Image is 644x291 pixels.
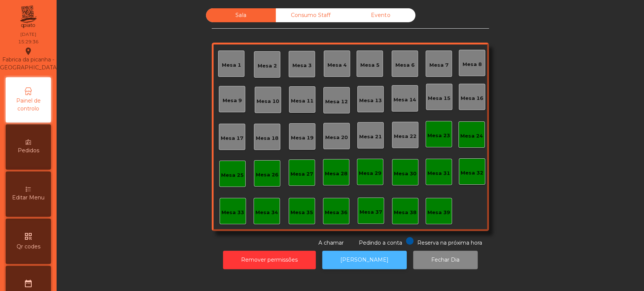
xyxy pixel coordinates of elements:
div: Mesa 38 [394,209,417,216]
img: qpiato [19,4,37,30]
span: Painel de controlo [8,97,49,113]
div: Mesa 22 [394,133,417,140]
div: Mesa 18 [256,135,278,142]
i: qr_code [24,232,33,241]
div: Mesa 4 [327,61,347,69]
i: date_range [24,279,33,288]
div: Mesa 10 [257,98,279,105]
div: Mesa 3 [292,62,312,69]
div: Mesa 2 [258,62,277,70]
div: Sala [206,8,276,22]
div: Evento [346,8,415,22]
div: Mesa 11 [291,97,314,105]
div: Mesa 27 [290,170,313,178]
div: Mesa 19 [291,134,314,142]
div: Mesa 15 [428,95,450,102]
div: 15:29:36 [18,38,38,45]
div: Mesa 17 [221,135,243,142]
div: Mesa 20 [325,134,348,141]
div: Mesa 37 [360,208,382,216]
button: [PERSON_NAME] [322,251,407,269]
div: Mesa 9 [223,97,242,104]
div: Mesa 12 [325,98,348,106]
button: Remover permissões [223,251,316,269]
div: Mesa 24 [460,132,483,140]
div: Mesa 21 [359,133,382,141]
span: Qr codes [17,243,40,251]
div: Mesa 25 [221,172,244,179]
div: Mesa 39 [427,209,450,216]
div: Mesa 1 [222,61,241,69]
div: Mesa 34 [255,209,278,216]
i: location_on [24,47,33,56]
div: Mesa 5 [360,61,380,69]
div: Consumo Staff [276,8,346,22]
div: Mesa 31 [427,170,450,177]
div: Mesa 36 [325,209,347,216]
button: Fechar Dia [413,251,478,269]
div: Mesa 26 [256,171,278,179]
div: Mesa 33 [221,209,244,216]
div: Mesa 29 [359,170,381,177]
div: Mesa 16 [461,95,483,102]
div: Mesa 28 [325,170,347,178]
span: Pedidos [18,147,39,155]
span: Editar Menu [12,194,45,202]
div: Mesa 23 [427,132,450,139]
div: Mesa 13 [359,97,382,104]
div: Mesa 6 [395,61,415,69]
div: Mesa 8 [463,61,482,68]
div: [DATE] [20,31,36,38]
div: Mesa 14 [393,96,416,104]
div: Mesa 7 [429,61,449,69]
div: Mesa 32 [461,169,483,177]
span: Reserva na próxima hora [417,239,482,246]
div: Mesa 35 [290,209,313,216]
span: Pedindo a conta [359,239,402,246]
div: Mesa 30 [394,170,417,178]
span: A chamar [318,239,344,246]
